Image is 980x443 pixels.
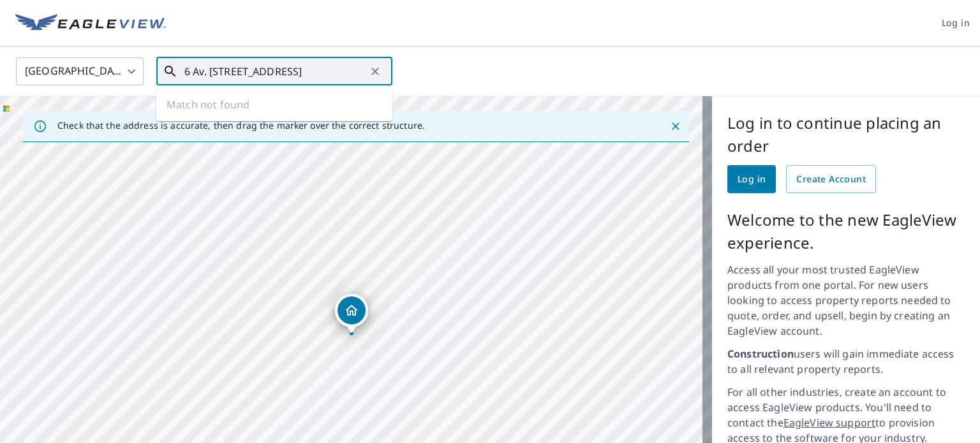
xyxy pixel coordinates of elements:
span: Log in [738,171,766,187]
p: Welcome to the new EagleView experience. [727,208,965,254]
div: [GEOGRAPHIC_DATA] [16,54,144,89]
a: Create Account [786,165,876,193]
a: Log in [727,165,776,193]
strong: Construction [727,347,794,361]
span: Log in [942,15,970,31]
span: Create Account [796,171,866,187]
button: Close [667,118,684,134]
p: Check that the address is accurate, then drag the marker over the correct structure. [57,120,425,131]
button: Clear [366,62,384,80]
p: users will gain immediate access to all relevant property reports. [727,346,965,377]
div: Dropped pin, building 1, Residential property, 6 Avenue Saint-Joachim Pointe-Claire, QC H9S 4P1 [335,294,368,333]
p: Log in to continue placing an order [727,112,965,157]
a: EagleView support [783,416,876,430]
p: Access all your most trusted EagleView products from one portal. For new users looking to access ... [727,262,965,338]
img: EV Logo [15,14,166,33]
input: Search by address or latitude-longitude [184,54,366,89]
